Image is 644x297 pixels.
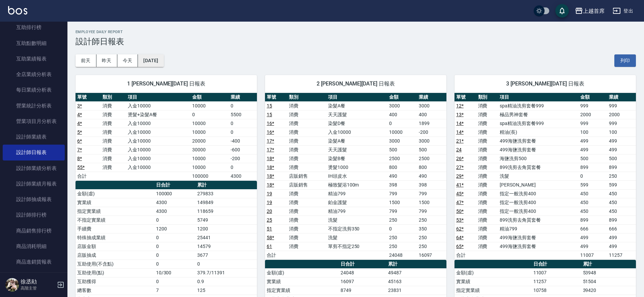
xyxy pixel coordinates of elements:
td: 消費 [287,137,326,145]
td: 消費 [287,207,326,216]
a: 設計師抽成報表 [3,192,65,207]
td: -200 [417,128,446,137]
td: 精油(長) [498,128,579,137]
td: 450 [579,198,607,207]
td: 499海鹽洗剪套餐 [498,233,579,242]
td: 入金10000 [126,137,191,145]
td: 消費 [101,101,126,110]
td: 0 [154,259,196,268]
td: 10/300 [154,268,196,277]
td: 極品男神套餐 [498,110,579,119]
td: 入金10000 [126,163,191,172]
td: 100000 [191,172,229,180]
td: 0.9 [196,277,257,286]
td: 450 [607,207,636,216]
td: 350 [417,224,446,233]
a: 商品庫存表 [3,270,65,285]
button: 今天 [117,54,138,67]
td: 8749 [339,286,386,295]
td: 24048 [387,251,417,259]
button: 昨天 [96,54,117,67]
td: 入金10000 [126,128,191,137]
td: 指定實業績 [76,207,154,216]
td: 金額(虛) [76,189,154,198]
td: 899 [579,163,607,172]
td: 單剪不指定250 [326,242,388,251]
td: 3677 [196,251,257,259]
td: 消費 [476,101,498,110]
td: 250 [607,172,636,180]
th: 金額 [579,93,607,102]
td: 0 [154,251,196,259]
span: 2 [PERSON_NAME][DATE] 日報表 [273,80,438,87]
td: 染髮B餐 [326,154,388,163]
td: 消費 [101,145,126,154]
td: 398 [387,180,417,189]
td: 500 [387,145,417,154]
button: 上越首席 [572,4,607,18]
td: 消費 [101,154,126,163]
td: 999 [607,101,636,110]
td: 4300 [154,207,196,216]
a: 設計師業績月報表 [3,176,65,192]
td: 消費 [101,137,126,145]
td: spa精油洗剪套餐999 [498,119,579,128]
td: 0 [154,233,196,242]
td: 450 [607,198,636,207]
td: 互助獲得 [76,277,154,286]
td: 499 [607,233,636,242]
h3: 設計師日報表 [76,37,636,46]
td: 599 [607,180,636,189]
td: 11257 [607,251,636,259]
a: 全店業績分析表 [3,67,65,82]
td: 總客數 [76,286,154,295]
td: 10000 [191,119,229,128]
td: 11007 [579,251,607,259]
th: 累計 [386,260,446,269]
td: 499海鹽洗剪套餐 [498,145,579,154]
td: 250 [417,233,446,242]
td: 11007 [532,268,581,277]
td: 899 [607,216,636,224]
td: 20000 [191,137,229,145]
td: 天天護髮 [326,145,388,154]
a: 25 [267,217,272,223]
td: 洗髮 [326,233,388,242]
th: 項目 [498,93,579,102]
td: 0 [579,172,607,180]
td: 800 [417,163,446,172]
td: 消費 [101,163,126,172]
th: 業績 [417,93,446,102]
td: 0 [196,259,257,268]
td: 899 [607,163,636,172]
td: 實業績 [76,198,154,207]
td: 金額(虛) [455,268,532,277]
td: 1200 [196,224,257,233]
td: 染髮A餐 [326,101,388,110]
h2: Employee Daily Report [76,30,636,34]
td: 39420 [581,286,636,295]
td: 30000 [191,145,229,154]
td: 消費 [476,119,498,128]
td: 合計 [455,251,476,259]
td: 消費 [476,216,498,224]
td: 染髮D餐 [326,119,388,128]
td: [PERSON_NAME] [498,180,579,189]
td: 0 [229,163,257,172]
td: 14579 [196,242,257,251]
td: 1200 [154,224,196,233]
td: 消費 [101,110,126,119]
th: 日合計 [532,260,581,269]
a: 設計師業績表 [3,129,65,145]
td: 250 [387,233,417,242]
td: 100 [607,128,636,137]
td: 消費 [476,242,498,251]
td: 10000 [191,128,229,137]
td: 0 [154,216,196,224]
td: 149849 [196,198,257,207]
img: Logo [8,6,27,15]
td: 100000 [154,189,196,198]
th: 金額 [387,93,417,102]
td: 鉑金護髮 [326,198,388,207]
td: 0 [229,119,257,128]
